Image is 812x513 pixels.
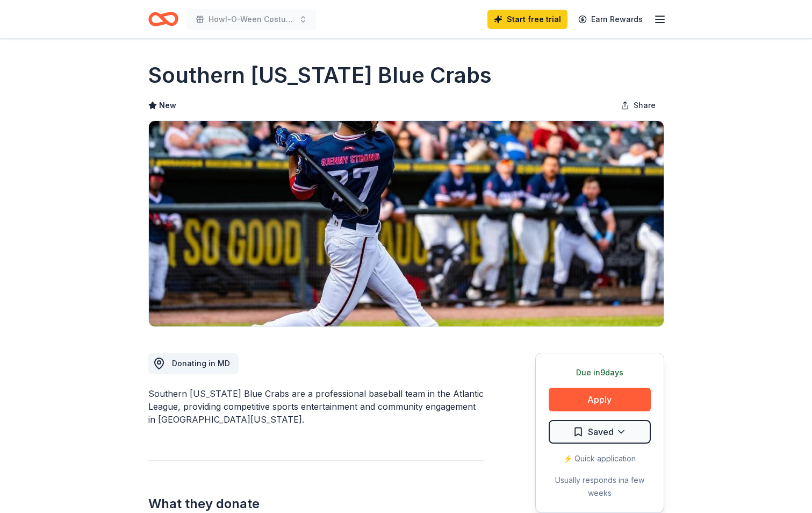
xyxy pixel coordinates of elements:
[149,121,664,326] img: Image for Southern Maryland Blue Crabs
[148,495,484,512] h2: What they donate
[588,425,614,439] span: Saved
[549,420,651,444] button: Saved
[172,359,230,368] span: Donating in MD
[612,95,664,116] button: Share
[572,10,649,29] a: Earn Rewards
[549,366,651,379] div: Due in 9 days
[187,9,316,30] button: Howl-O-Ween Costumes and Cocktails
[148,6,178,32] a: Home
[549,474,651,500] div: Usually responds in a few weeks
[159,99,176,112] span: New
[549,452,651,465] div: ⚡️ Quick application
[209,13,294,26] span: Howl-O-Ween Costumes and Cocktails
[634,99,656,112] span: Share
[148,387,484,426] div: Southern [US_STATE] Blue Crabs are a professional baseball team in the Atlantic League, providing...
[148,60,492,90] h1: Southern [US_STATE] Blue Crabs
[487,10,567,29] a: Start free trial
[549,388,651,411] button: Apply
